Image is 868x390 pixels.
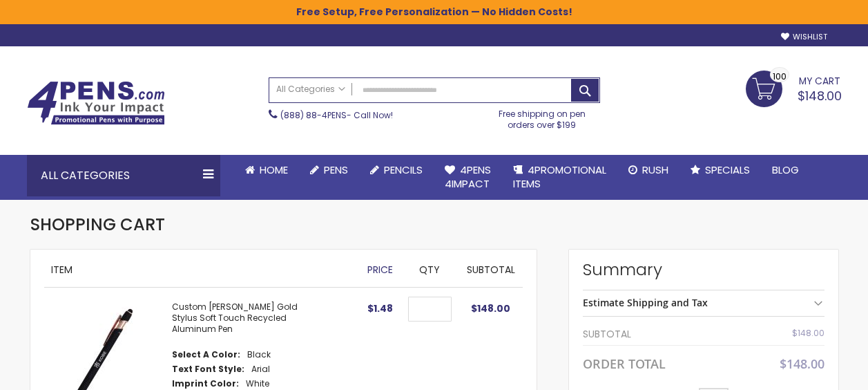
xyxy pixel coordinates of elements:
[798,87,842,104] span: $148.00
[679,155,761,185] a: Specials
[359,155,434,185] a: Pencils
[781,32,827,42] a: Wishlist
[251,364,270,375] dd: Arial
[172,378,239,389] dt: Imprint Color
[367,263,393,277] span: Price
[367,301,393,315] span: $1.48
[617,155,679,185] a: Rush
[247,349,271,360] dd: Black
[276,84,345,95] span: All Categories
[513,162,606,191] span: 4PROMOTIONAL ITEMS
[583,259,824,281] strong: Summary
[583,296,708,309] strong: Estimate Shipping and Tax
[51,263,73,277] span: Item
[27,155,220,196] div: All Categories
[172,301,298,335] a: Custom [PERSON_NAME] Gold Stylus Soft Touch Recycled Aluminum Pen
[705,162,750,177] span: Specials
[467,263,515,277] span: Subtotal
[484,103,600,131] div: Free shipping on pen orders over $199
[324,162,348,177] span: Pens
[502,155,617,200] a: 4PROMOTIONALITEMS
[280,109,347,121] a: (888) 88-4PENS
[299,155,359,185] a: Pens
[30,213,165,236] span: Shopping Cart
[384,162,423,177] span: Pencils
[773,70,787,83] span: 100
[234,155,299,185] a: Home
[246,378,269,389] dd: White
[761,155,810,185] a: Blog
[172,364,244,375] dt: Text Font Style
[172,349,240,360] dt: Select A Color
[445,162,491,191] span: 4Pens 4impact
[260,162,288,177] span: Home
[772,162,799,177] span: Blog
[269,78,352,101] a: All Categories
[280,109,393,121] span: - Call Now!
[419,263,440,277] span: Qty
[746,71,842,105] a: $148.00 100
[27,81,165,125] img: 4Pens Custom Pens and Promotional Products
[471,301,510,315] span: $148.00
[434,155,502,200] a: 4Pens4impact
[642,162,668,177] span: Rush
